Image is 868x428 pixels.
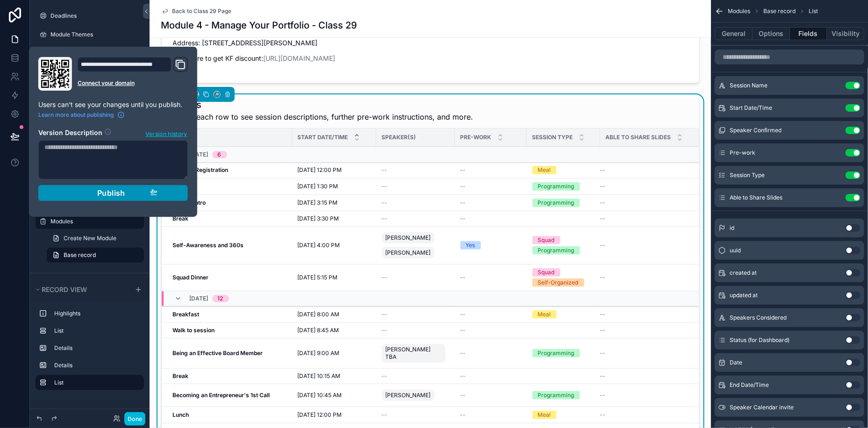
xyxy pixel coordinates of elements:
strong: Breakfast [173,311,200,318]
span: Start Date/Time [298,134,348,141]
a: [DATE] 12:00 PM [298,411,371,419]
div: scrollable content [30,302,150,399]
span: -- [460,166,466,174]
a: Programming [532,182,595,191]
span: -- [382,199,387,207]
a: [DATE] 10:45 AM [298,392,371,399]
a: Squad Dinner [173,274,287,281]
span: -- [600,372,606,380]
a: -- [382,199,449,207]
span: -- [382,311,387,318]
span: Record view [42,285,87,293]
div: Yes [466,241,475,250]
a: Programming [532,391,595,399]
span: [DATE] 9:00 AM [298,350,340,357]
a: Yes [460,241,521,250]
span: created at [730,269,757,277]
button: Record view [34,283,129,296]
span: Session Type [532,134,573,141]
a: [DATE] 8:45 AM [298,327,371,334]
div: Meal [538,310,551,319]
label: Deadlines [50,12,138,20]
div: Squad [538,236,555,244]
span: Session Type [730,171,765,179]
span: Create New Module [64,235,116,242]
button: General [715,27,753,40]
a: Debriefs [173,183,287,190]
a: -- [460,215,521,222]
a: Self-Awareness and 360s [173,242,287,249]
a: Lunch [173,411,287,419]
span: -- [600,311,606,318]
a: -- [382,215,449,222]
a: [PERSON_NAME] [382,388,449,403]
a: Programming [532,349,595,357]
a: -- [600,166,688,174]
a: -- [460,411,521,419]
span: -- [600,327,606,334]
a: [DATE] 8:00 AM [298,311,371,318]
a: -- [600,183,688,190]
a: Base record [47,248,144,263]
span: -- [600,199,606,207]
span: Version history [145,128,187,138]
span: Able to Share Slides [730,194,782,201]
a: [DATE] 1:30 PM [298,183,371,190]
span: -- [600,274,606,281]
strong: Becoming an Entrepreneur's 1st Call [173,392,270,399]
span: List [809,7,818,15]
a: Create New Module [47,231,144,246]
div: Programming [538,182,574,191]
a: Connect your domain [78,79,188,87]
a: Meal [532,166,595,174]
label: List [54,379,136,386]
span: Base record [64,251,96,259]
span: -- [460,350,466,357]
span: Speaker(s) [382,134,416,141]
span: Click into each row to see session descriptions, further pre-work instructions, and more. [161,111,473,122]
span: Status (for Dashboard) [730,336,789,344]
button: Options [753,27,790,40]
button: Done [124,412,145,426]
span: Pre-work [460,134,492,141]
span: Publish [97,188,125,198]
div: Programming [538,199,574,207]
strong: Walk to session [173,327,215,334]
span: -- [460,392,466,399]
strong: Being an Effective Board Member [173,350,263,357]
a: -- [460,372,521,380]
div: 6 [218,151,222,159]
a: [PERSON_NAME] TBA [382,342,449,364]
span: Start Date/Time [730,104,772,112]
label: Module Themes [50,31,138,38]
strong: Break [173,215,189,222]
span: Base record [763,7,796,15]
span: [DATE] 8:45 AM [298,327,339,334]
a: Breakfast [173,311,287,318]
a: -- [382,372,449,380]
span: [DATE] 3:30 PM [298,215,339,222]
label: Details [54,362,136,369]
a: SquadProgramming [532,236,595,255]
strong: Self-Awareness and 360s [173,242,244,249]
div: Programming [538,391,574,399]
a: -- [600,327,688,334]
a: -- [460,274,521,281]
div: Domain and Custom Link [78,57,188,91]
span: -- [382,327,387,334]
span: [DATE] [190,151,208,159]
label: Details [54,344,136,352]
a: [DATE] 9:00 AM [298,350,371,357]
a: Being an Effective Board Member [173,350,287,357]
a: -- [600,242,688,249]
span: -- [460,274,466,281]
a: -- [382,311,449,318]
a: [DATE] 12:00 PM [298,166,371,174]
a: Programming [532,199,595,207]
span: -- [600,392,606,399]
button: Visibility [827,27,864,40]
strong: Lunch + Registration [173,166,229,173]
a: Break [173,372,287,380]
a: -- [460,166,521,174]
